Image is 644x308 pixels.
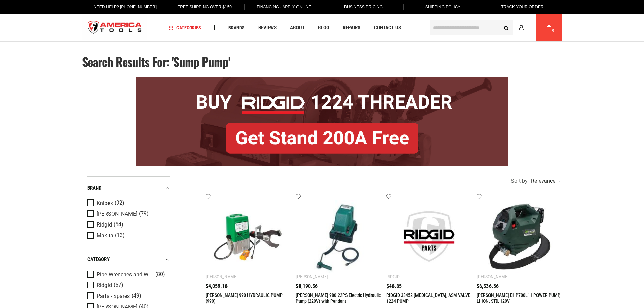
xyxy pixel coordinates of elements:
span: Contact Us [374,25,401,30]
a: Reviews [255,23,280,32]
span: Sort by [511,178,528,184]
a: Ridgid (57) [87,282,168,289]
span: Pipe Wrenches and Water Pump Pliers [97,271,153,278]
span: 0 [552,29,554,32]
a: Ridgid (54) [87,221,168,229]
span: Blog [318,25,329,30]
a: Repairs [340,23,363,32]
span: Makita [97,233,113,239]
span: Reviews [258,25,277,30]
a: Parts - Spares (49) [87,292,168,300]
a: BOGO: Buy RIDGID® 1224 Threader, Get Stand 200A Free! [136,77,508,82]
span: Shipping Policy [425,5,461,9]
a: [PERSON_NAME] (79) [87,210,168,218]
div: category [87,255,170,264]
span: $6,536.36 [477,284,499,289]
a: About [287,23,308,32]
a: Knipex (92) [87,199,168,207]
img: BOGO: Buy RIDGID® 1224 Threader, Get Stand 200A Free! [136,77,508,166]
a: [PERSON_NAME] 980-22PS Electric Hydraulic Pump (220V) with Pendant [296,292,381,304]
span: [PERSON_NAME] [97,211,137,217]
span: Knipex [97,200,113,206]
span: Categories [169,25,201,30]
span: About [290,25,305,30]
span: (79) [139,211,149,217]
span: Brands [228,25,245,30]
a: [PERSON_NAME] 990 HYDRAULIC PUMP (990) [206,292,283,304]
a: Blog [315,23,332,32]
span: Ridgid [97,222,112,228]
a: store logo [82,15,148,41]
a: RIDGID 33452 [MEDICAL_DATA], ASM VALVE 1224 PUMP [386,292,470,304]
div: Brand [87,184,170,193]
a: Categories [166,23,204,32]
span: $46.85 [386,284,402,289]
span: $8,190.56 [296,284,318,289]
a: Contact Us [371,23,404,32]
button: Search [500,21,513,34]
div: Relevance [529,178,560,184]
span: (49) [132,293,141,299]
div: [PERSON_NAME] [296,274,328,279]
div: Ridgid [386,274,400,279]
span: (92) [115,200,124,206]
span: (54) [114,222,123,228]
span: Search results for: 'sump pump' [82,53,230,70]
div: [PERSON_NAME] [206,274,238,279]
span: (57) [114,282,123,288]
span: Ridgid [97,282,112,288]
img: RIDGID 33452 RETAINER, ASM VALVE 1224 PUMP [393,200,465,273]
div: [PERSON_NAME] [477,274,509,279]
img: GREENLEE 990 HYDRAULIC PUMP (990) [212,200,284,273]
span: (80) [155,271,165,277]
img: America Tools [82,15,148,41]
span: $4,059.16 [206,284,228,289]
a: [PERSON_NAME] EHP700L11 POWER PUMP, LI-ION, STD, 120V [477,292,560,304]
span: Parts - Spares [97,293,130,299]
img: GREENLEE EHP700L11 POWER PUMP, LI-ION, STD, 120V [483,200,555,273]
img: GREENLEE 980-22PS Electric Hydraulic Pump (220V) with Pendant [303,200,375,273]
span: Repairs [343,25,360,30]
a: 0 [543,14,555,41]
span: (13) [115,233,125,238]
a: Brands [225,23,248,32]
a: Pipe Wrenches and Water Pump Pliers (80) [87,271,168,278]
a: Makita (13) [87,232,168,239]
